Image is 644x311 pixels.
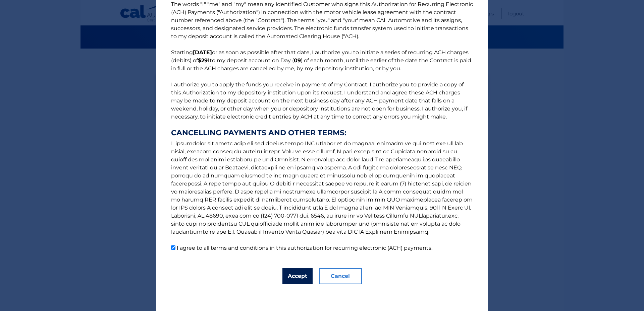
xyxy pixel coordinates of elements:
b: $291 [198,57,210,64]
b: [DATE] [193,49,212,56]
b: 09 [294,57,301,64]
label: I agree to all terms and conditions in this authorization for recurring electronic (ACH) payments. [177,245,432,251]
button: Accept [282,268,313,284]
p: The words "I" "me" and "my" mean any identified Customer who signs this Authorization for Recurri... [164,0,480,252]
button: Cancel [319,268,362,284]
strong: CANCELLING PAYMENTS AND OTHER TERMS: [171,129,473,137]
